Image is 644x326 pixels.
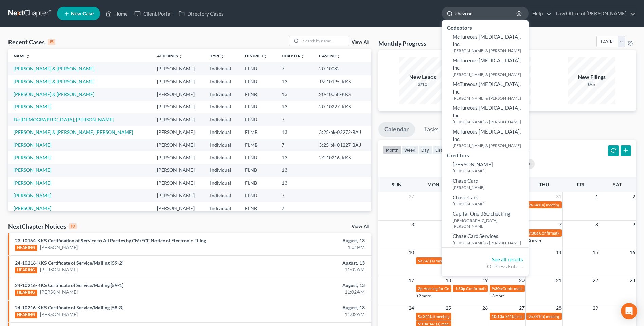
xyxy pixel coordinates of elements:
[205,75,240,88] td: Individual
[14,167,51,173] a: [PERSON_NAME]
[337,54,341,58] i: unfold_more
[453,161,493,167] span: [PERSON_NAME]
[14,155,51,160] a: [PERSON_NAME]
[40,289,78,296] a: [PERSON_NAME]
[555,192,562,201] span: 31
[314,126,371,138] td: 3:25-bk-02272-BAJ
[314,139,371,151] td: 3:25-bk-01227-BAJ
[492,314,504,319] span: 10:10a
[453,168,527,174] small: [PERSON_NAME]
[314,88,371,100] td: 20-10058-KKS
[442,23,529,32] div: Codebtors
[205,151,240,164] td: Individual
[240,62,276,75] td: FLNB
[632,192,636,201] span: 2
[555,304,562,312] span: 28
[14,66,94,72] a: [PERSON_NAME] & [PERSON_NAME]
[240,202,276,215] td: FLNB
[240,126,276,138] td: FLMB
[621,303,637,319] div: Open Intercom Messenger
[15,282,123,288] a: 24-10216-KKS Certificate of Service/Mailing [59-1]
[151,151,205,164] td: [PERSON_NAME]
[533,202,599,207] span: 341(a) meeting for [PERSON_NAME]
[555,276,562,284] span: 21
[276,189,314,202] td: 7
[442,126,529,150] a: McTureous [MEDICAL_DATA], Inc.[PERSON_NAME] & [PERSON_NAME]
[40,266,78,273] a: [PERSON_NAME]
[205,101,240,113] td: Individual
[445,304,452,312] span: 25
[527,238,541,243] a: +2 more
[14,117,114,122] a: De [DEMOGRAPHIC_DATA], [PERSON_NAME]
[175,7,227,20] a: Directory Cases
[253,304,365,311] div: August, 13
[15,312,37,318] div: HEARING
[401,145,418,155] button: week
[392,182,402,187] span: Sun
[453,194,478,200] span: Chase Card
[151,177,205,189] td: [PERSON_NAME]
[151,164,205,177] td: [PERSON_NAME]
[151,202,205,215] td: [PERSON_NAME]
[453,81,521,94] span: McTureous [MEDICAL_DATA], Inc.
[453,105,521,118] span: McTureous [MEDICAL_DATA], Inc.
[629,248,636,257] span: 16
[276,164,314,177] td: 13
[442,176,529,192] a: Chase Card[PERSON_NAME]
[352,224,369,229] a: View All
[14,104,51,109] a: [PERSON_NAME]
[442,32,529,55] a: McTureous [MEDICAL_DATA], Inc.[PERSON_NAME] & [PERSON_NAME]
[408,276,415,284] span: 17
[253,260,365,266] div: August, 13
[613,182,622,187] span: Sat
[492,286,502,291] span: 9:30a
[453,201,527,207] small: [PERSON_NAME]
[15,260,123,266] a: 24-10216-KKS Certificate of Service/Mailing [59-2]
[205,177,240,189] td: Individual
[314,62,371,75] td: 20-10082
[352,40,369,45] a: View All
[453,95,527,101] small: [PERSON_NAME] & [PERSON_NAME]
[205,164,240,177] td: Individual
[240,101,276,113] td: FLNB
[629,276,636,284] span: 23
[26,54,30,58] i: unfold_more
[399,81,446,88] div: 3/10
[447,263,523,270] div: Or Press Enter...
[301,36,349,46] input: Search by name...
[253,289,365,296] div: 11:02AM
[14,205,51,211] a: [PERSON_NAME]
[15,290,37,296] div: HEARING
[453,210,510,217] span: Capital One 360 checking
[632,221,636,229] span: 9
[518,304,525,312] span: 27
[418,314,422,319] span: 9a
[205,113,240,126] td: Individual
[301,54,305,58] i: unfold_more
[157,53,183,58] a: Attorneyunfold_more
[69,223,77,229] div: 10
[314,151,371,164] td: 24-10216-KKS
[442,192,529,209] a: Chase Card[PERSON_NAME]
[253,311,365,318] div: 11:02AM
[15,267,37,273] div: HEARING
[240,151,276,164] td: FLNB
[442,159,529,176] a: [PERSON_NAME][PERSON_NAME]
[418,122,445,137] a: Tasks
[253,244,365,251] div: 1:01PM
[482,276,489,284] span: 19
[453,48,527,54] small: [PERSON_NAME] & [PERSON_NAME]
[455,7,517,20] input: Search by name...
[528,202,533,207] span: 9a
[14,142,51,148] a: [PERSON_NAME]
[592,248,599,257] span: 15
[210,53,224,58] a: Typeunfold_more
[14,53,30,58] a: Nameunfold_more
[276,151,314,164] td: 13
[14,129,133,135] a: [PERSON_NAME] & [PERSON_NAME] [PERSON_NAME]
[442,208,529,231] a: Capital One 360 checking[DEMOGRAPHIC_DATA][PERSON_NAME]
[314,101,371,113] td: 20-10227-KKS
[205,88,240,100] td: Individual
[568,73,615,81] div: New Filings
[533,314,599,319] span: 341(a) meeting for [PERSON_NAME]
